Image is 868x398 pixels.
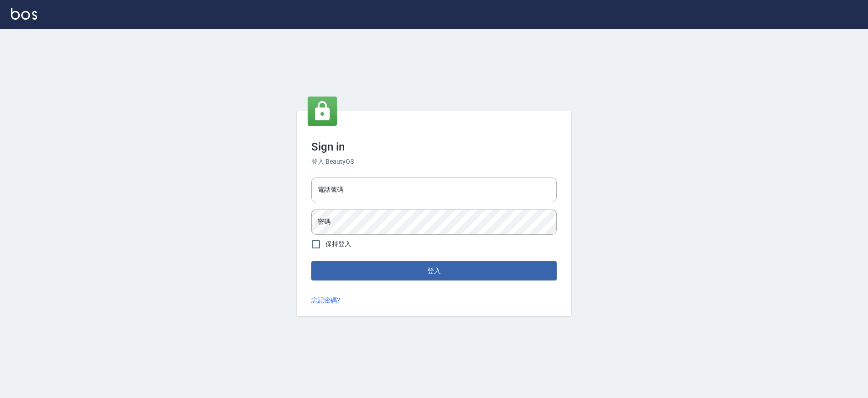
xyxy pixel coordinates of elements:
[325,239,351,249] span: 保持登入
[311,140,557,153] h3: Sign in
[11,8,37,20] img: Logo
[311,296,340,305] a: 忘記密碼?
[311,261,557,280] button: 登入
[311,157,557,167] h6: 登入 BeautyOS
